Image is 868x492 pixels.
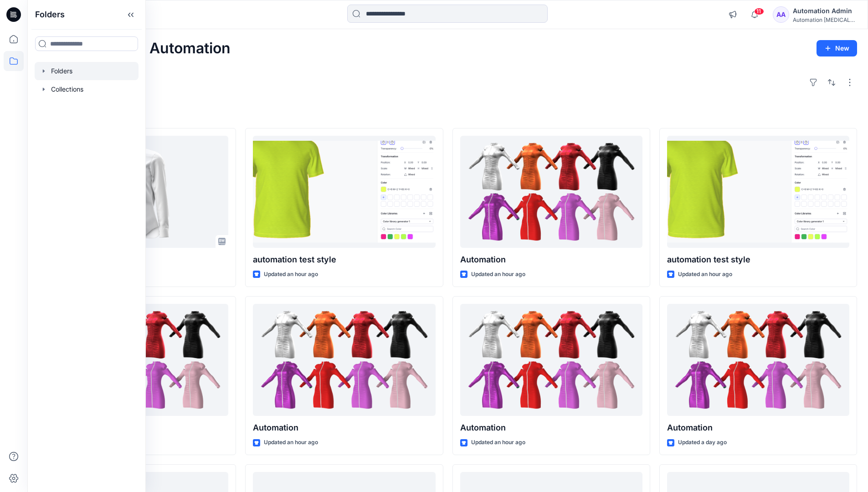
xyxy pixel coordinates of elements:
[793,5,857,16] div: Automation Admin
[667,421,849,434] p: Automation
[253,136,435,248] a: automation test style
[678,438,727,447] p: Updated a day ago
[460,421,642,434] p: Automation
[793,16,857,23] div: Automation [MEDICAL_DATA]...
[754,8,764,15] span: 11
[678,270,732,279] p: Updated an hour ago
[471,438,525,447] p: Updated an hour ago
[460,253,642,266] p: Automation
[253,304,435,416] a: Automation
[460,304,642,416] a: Automation
[253,253,435,266] p: automation test style
[667,253,849,266] p: automation test style
[460,136,642,248] a: Automation
[667,304,849,416] a: Automation
[817,40,857,56] button: New
[38,108,857,119] h4: Styles
[264,438,318,447] p: Updated an hour ago
[471,270,525,279] p: Updated an hour ago
[253,421,435,434] p: Automation
[264,270,318,279] p: Updated an hour ago
[667,136,849,248] a: automation test style
[773,6,789,23] div: AA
